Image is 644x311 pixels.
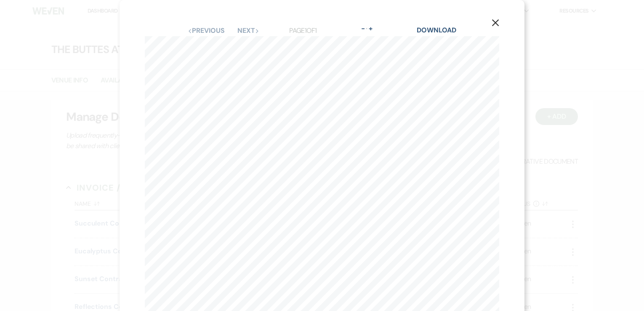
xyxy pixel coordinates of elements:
button: Next [237,27,259,34]
button: - [359,25,366,32]
button: + [367,25,374,32]
button: Previous [188,27,224,34]
a: Download [417,26,456,35]
p: Page 1 of 1 [289,25,317,36]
